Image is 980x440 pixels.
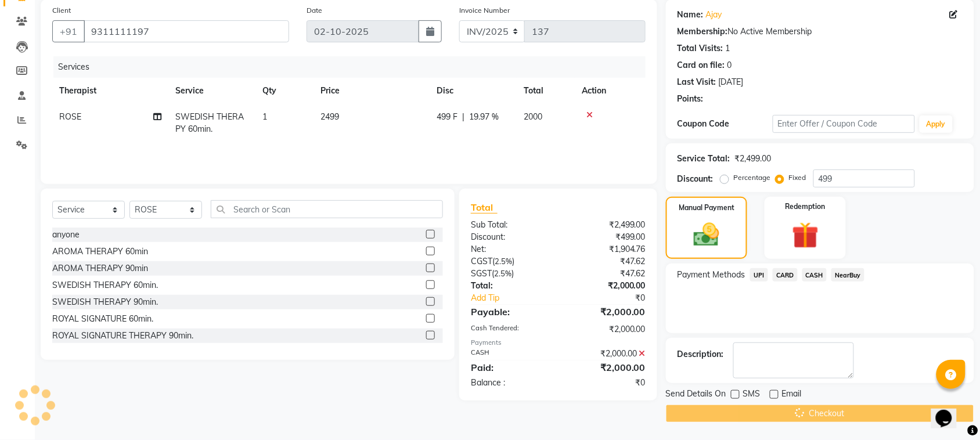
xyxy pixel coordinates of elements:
[782,388,802,402] span: Email
[558,348,654,360] div: ₹2,000.00
[558,231,654,243] div: ₹499.00
[574,292,654,304] div: ₹0
[462,305,559,319] div: Payable:
[53,56,654,78] div: Services
[706,9,722,21] a: Ajay
[678,93,704,105] div: Points:
[558,280,654,292] div: ₹2,000.00
[471,256,492,266] span: CGST
[462,377,559,389] div: Balance :
[494,269,511,278] span: 2.5%
[678,153,730,165] div: Service Total:
[727,59,732,71] div: 0
[462,360,559,374] div: Paid:
[307,5,322,16] label: Date
[52,20,85,42] button: +91
[789,172,806,183] label: Fixed
[462,219,559,231] div: Sub Total:
[773,115,915,133] input: Enter Offer / Coupon Code
[314,78,430,104] th: Price
[558,255,654,268] div: ₹47.62
[59,111,81,122] span: ROSE
[471,268,492,279] span: SGST
[679,203,734,213] label: Manual Payment
[462,231,559,243] div: Discount:
[558,243,654,255] div: ₹1,904.76
[430,78,517,104] th: Disc
[743,388,761,402] span: SMS
[524,111,542,122] span: 2000
[462,292,574,304] a: Add Tip
[211,200,443,218] input: Search or Scan
[719,76,744,88] div: [DATE]
[678,26,963,38] div: No Active Membership
[678,118,773,130] div: Coupon Code
[437,111,457,123] span: 499 F
[462,111,464,123] span: |
[462,255,559,268] div: ( )
[52,78,168,104] th: Therapist
[52,229,80,241] div: anyone
[678,9,704,21] div: Name:
[495,257,512,266] span: 2.5%
[52,296,158,308] div: SWEDISH THERAPY 90min.
[471,338,646,348] div: Payments
[52,246,148,258] div: AROMA THERAPY 60min
[678,173,714,185] div: Discount:
[558,305,654,319] div: ₹2,000.00
[920,116,953,133] button: Apply
[255,78,314,104] th: Qty
[168,78,255,104] th: Service
[558,377,654,389] div: ₹0
[52,279,158,291] div: SWEDISH THERAPY 60min.
[462,280,559,292] div: Total:
[462,243,559,255] div: Net:
[735,153,772,165] div: ₹2,499.00
[750,268,768,282] span: UPI
[471,201,498,214] span: Total
[678,348,724,360] div: Description:
[784,219,827,252] img: _gift.svg
[462,323,559,336] div: Cash Tendered:
[558,323,654,336] div: ₹2,000.00
[666,388,726,402] span: Send Details On
[678,269,745,281] span: Payment Methods
[52,313,153,325] div: ROYAL SIGNATURE 60min.
[786,201,826,212] label: Redemption
[459,5,510,16] label: Invoice Number
[678,59,725,71] div: Card on file:
[52,330,193,342] div: ROYAL SIGNATURE THERAPY 90min.
[52,5,71,16] label: Client
[320,111,339,122] span: 2499
[726,42,730,55] div: 1
[686,220,727,250] img: _cash.svg
[575,78,646,104] th: Action
[52,262,148,275] div: AROMA THERAPY 90min
[831,268,864,282] span: NearBuy
[517,78,575,104] th: Total
[84,20,289,42] input: Search by Name/Mobile/Email/Code
[469,111,499,123] span: 19.97 %
[558,219,654,231] div: ₹2,499.00
[462,268,559,280] div: ( )
[558,268,654,280] div: ₹47.62
[678,42,723,55] div: Total Visits:
[558,360,654,374] div: ₹2,000.00
[931,394,968,428] iframe: chat widget
[802,268,827,282] span: CASH
[678,26,728,38] div: Membership:
[462,348,559,360] div: CASH
[773,268,798,282] span: CARD
[678,76,716,88] div: Last Visit:
[734,172,771,183] label: Percentage
[262,111,267,122] span: 1
[175,111,244,134] span: SWEDISH THERAPY 60min.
